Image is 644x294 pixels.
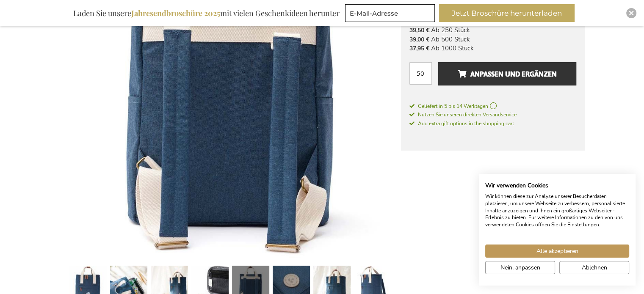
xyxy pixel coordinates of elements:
p: Wir können diese zur Analyse unserer Besucherdaten platzieren, um unsere Webseite zu verbessern, ... [485,193,629,228]
input: E-Mail-Adresse [345,4,435,22]
button: Anpassen und ergänzen [438,62,576,85]
button: cookie Einstellungen anpassen [485,261,555,274]
span: Nutzen Sie unseren direkten Versandservice [409,111,517,118]
span: Alle akzeptieren [536,247,578,256]
a: Nutzen Sie unseren direkten Versandservice [409,110,576,119]
a: Add extra gift options in the shopping cart [409,119,576,128]
span: Add extra gift options in the shopping cart [409,120,514,127]
span: Nein, anpassen [500,263,540,272]
span: 39,50 € [409,26,429,34]
form: marketing offers and promotions [345,4,437,25]
button: Jetzt Broschüre herunterladen [439,4,575,22]
li: Ab 250 Stück [409,26,576,35]
span: Ablehnen [582,263,607,272]
div: Laden Sie unsere mit vielen Geschenkideen herunter [69,4,343,22]
a: Geliefert in 5 bis 14 Werktagen [409,102,576,110]
span: Anpassen und ergänzen [458,67,557,81]
input: Menge [409,62,432,85]
img: Close [629,11,634,16]
li: Ab 1000 Stück [409,44,576,53]
h2: Wir verwenden Cookies [485,182,629,190]
b: Jahresendbroschüre 2025 [131,8,220,18]
span: 37,95 € [409,44,429,52]
li: Ab 500 Stück [409,35,576,44]
button: Akzeptieren Sie alle cookies [485,245,629,258]
button: Alle verweigern cookies [559,261,629,274]
div: Close [626,8,636,18]
span: 39,00 € [409,36,429,44]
